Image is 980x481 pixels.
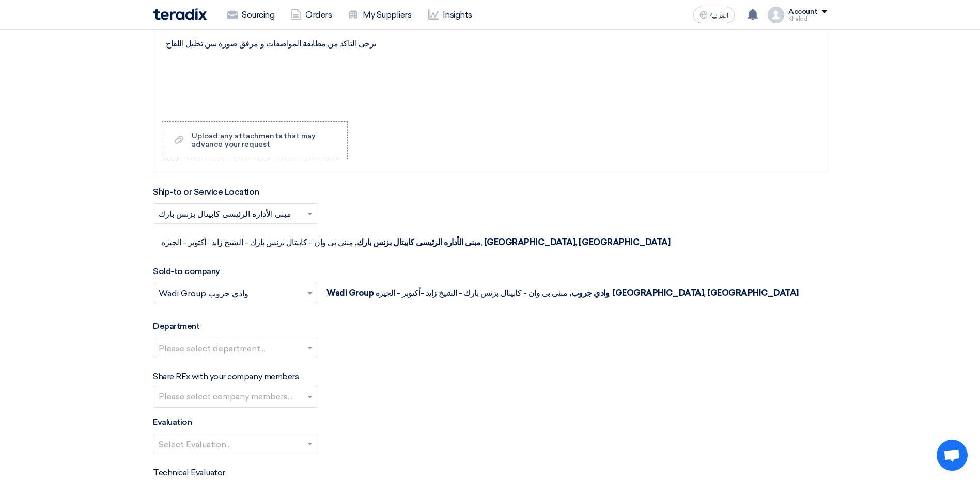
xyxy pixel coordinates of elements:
div: Upload any attachments that may advance your request [192,132,337,149]
label: Share RFx with your company members [153,371,299,383]
div: Khaled [788,16,827,22]
a: Sourcing [219,4,283,26]
label: Department [153,320,199,332]
span: Wadi Group وادي جروب, [326,288,609,298]
a: Orders [283,4,340,26]
div: Account [788,8,818,17]
a: Insights [420,4,480,26]
span: العربية [710,12,728,19]
label: Technical Evaluator [153,467,225,479]
label: Sold-to company [153,265,220,278]
span: مبنى بى وان - كابيتال بزنس بارك - الشيخ زايد -أكتوبر - الجيزه, [376,288,611,298]
label: Ship-to or Service Location [153,186,259,198]
span: مبنى بى وان - كابيتال بزنس بارك - الشيخ زايد -أكتوبر - الجيزه, [161,237,482,247]
span: [GEOGRAPHIC_DATA], [GEOGRAPHIC_DATA] [484,237,671,247]
a: My Suppliers [340,4,419,26]
label: Evaluation [153,416,192,428]
div: Open chat [937,440,968,471]
img: Teradix logo [153,8,207,20]
div: Rich Text Editor, main [153,30,827,113]
span: مبنى الأداره الرئيسى كابيتال بزنس بارك, [355,237,480,247]
span: [GEOGRAPHIC_DATA], [GEOGRAPHIC_DATA] [612,288,799,298]
p: يرجى التاكد من مطابقة المواصفات و مرفق صورة سن تحليل اللقاح [166,38,821,50]
img: profile_test.png [768,7,784,23]
button: العربية [693,7,735,23]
